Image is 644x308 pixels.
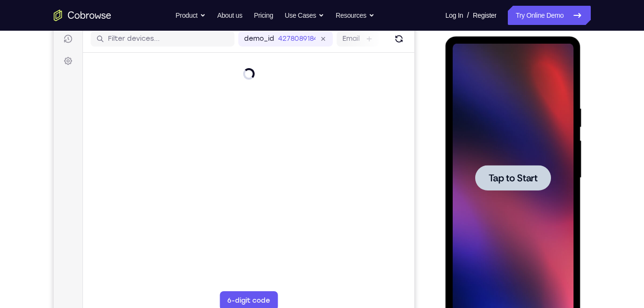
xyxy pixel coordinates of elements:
[166,289,224,308] button: 6-digit code
[473,6,496,25] a: Register
[54,32,175,41] input: Filter devices...
[217,6,242,25] a: About us
[54,10,111,21] a: Go to the home page
[467,10,469,21] span: /
[190,32,221,41] label: demo_id
[289,32,306,41] label: Email
[508,6,590,25] a: Try Online Demo
[43,137,92,146] span: Tap to Start
[445,6,463,25] a: Log In
[338,29,353,44] button: Refresh
[254,6,273,25] a: Pricing
[336,6,375,25] button: Resources
[285,6,324,25] button: Use Cases
[176,6,206,25] button: Product
[30,129,105,154] button: Tap to Start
